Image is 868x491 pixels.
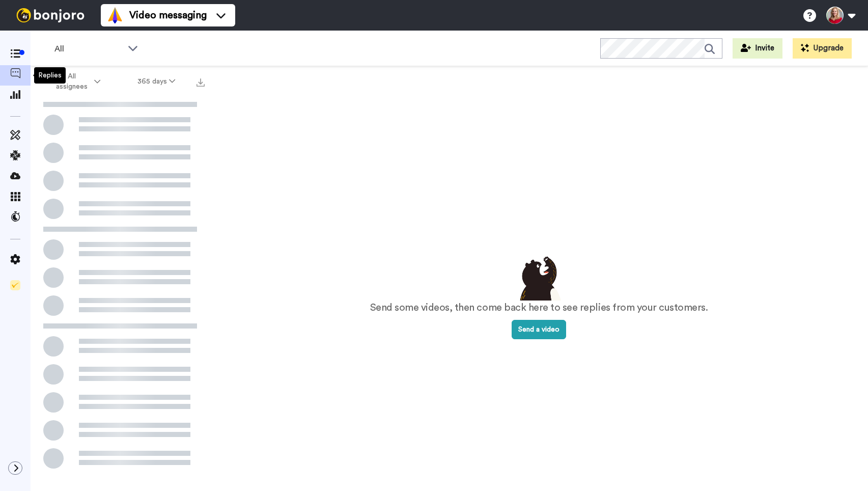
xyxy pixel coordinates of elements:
button: 365 days [119,72,194,91]
button: Send a video [512,320,566,339]
span: All assignees [51,71,92,92]
button: Export all results that match these filters now. [193,74,208,89]
img: Checklist.svg [10,280,20,290]
button: Upgrade [793,38,852,59]
a: Send a video [512,326,566,333]
img: vm-color.svg [107,7,123,23]
span: Video messaging [129,8,207,22]
p: Send some videos, then come back here to see replies from your customers. [370,301,708,315]
button: All assignees [33,67,119,96]
img: results-emptystates.png [514,254,565,301]
img: bj-logo-header-white.svg [12,8,89,22]
span: All [54,43,123,55]
img: export.svg [197,78,205,87]
button: Invite [733,38,782,59]
div: Replies [34,67,66,84]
